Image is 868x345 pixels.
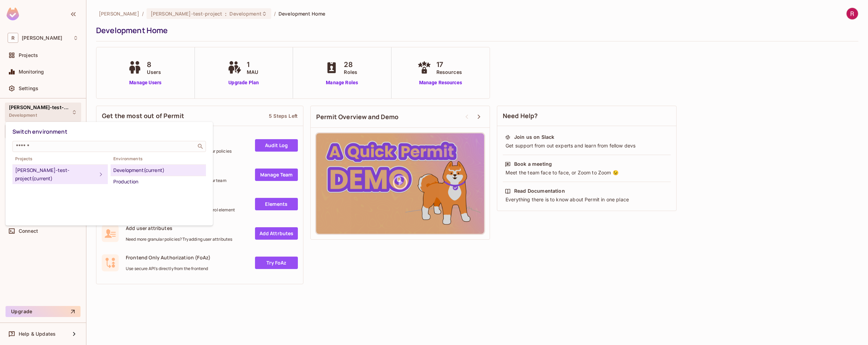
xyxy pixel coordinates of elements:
[113,166,203,174] div: Development (current)
[12,128,67,135] span: Switch environment
[15,166,97,183] div: [PERSON_NAME]-test-project (current)
[111,156,206,162] span: Environments
[113,178,203,186] div: Production
[12,156,108,162] span: Projects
